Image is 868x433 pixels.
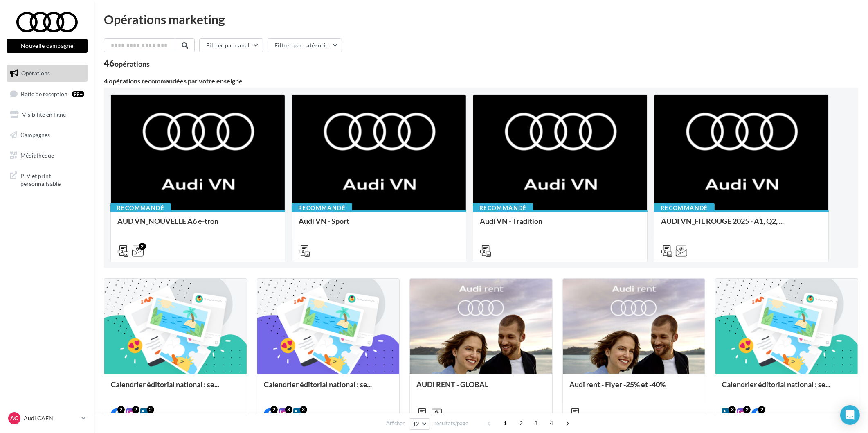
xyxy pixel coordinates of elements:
[5,147,89,164] a: Médiathèque
[758,406,765,413] div: 2
[409,418,430,430] button: 12
[132,406,139,413] div: 2
[104,13,858,25] div: Opérations marketing
[20,170,84,188] span: PLV et print personnalisable
[569,380,666,389] span: Audi rent - Flyer -25% et -40%
[661,216,784,226] span: AUDI VN_FIL ROUGE 2025 - A1, Q2, ...
[413,421,420,427] span: 12
[299,216,349,226] span: Audi VN - Sport
[473,203,533,212] div: Recommandé
[529,417,542,430] span: 3
[111,380,219,389] span: Calendrier éditorial national : se...
[270,406,278,413] div: 2
[115,60,150,68] div: opérations
[264,380,372,389] span: Calendrier éditorial national : se...
[20,151,54,158] span: Médiathèque
[545,417,558,430] span: 4
[5,126,89,144] a: Campagnes
[5,106,89,123] a: Visibilité en ligne
[5,167,89,191] a: PLV et print personnalisable
[5,65,89,82] a: Opérations
[840,405,860,425] div: Open Intercom Messenger
[416,380,488,389] span: AUDI RENT - GLOBAL
[292,203,352,212] div: Recommandé
[11,414,18,422] span: AC
[743,406,751,413] div: 2
[722,380,830,389] span: Calendrier éditorial national : se...
[654,203,715,212] div: Recommandé
[268,38,342,52] button: Filtrer par catégorie
[499,417,512,430] span: 1
[104,59,150,68] div: 46
[24,414,78,422] p: Audi CAEN
[21,70,50,77] span: Opérations
[386,419,405,427] span: Afficher
[72,91,84,97] div: 99+
[110,203,171,212] div: Recommandé
[434,419,468,427] span: résultats/page
[300,406,307,413] div: 3
[117,406,125,413] div: 2
[139,243,146,250] div: 2
[7,39,88,53] button: Nouvelle campagne
[117,216,218,226] span: AUD VN_NOUVELLE A6 e-tron
[20,131,50,138] span: Campagnes
[515,417,528,430] span: 2
[5,85,89,103] a: Boîte de réception99+
[7,410,88,426] a: AC Audi CAEN
[480,216,542,226] span: Audi VN - Tradition
[199,38,263,52] button: Filtrer par canal
[285,406,292,413] div: 3
[21,90,67,97] span: Boîte de réception
[147,406,154,413] div: 2
[104,78,858,84] div: 4 opérations recommandées par votre enseigne
[729,406,736,413] div: 3
[22,111,66,118] span: Visibilité en ligne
